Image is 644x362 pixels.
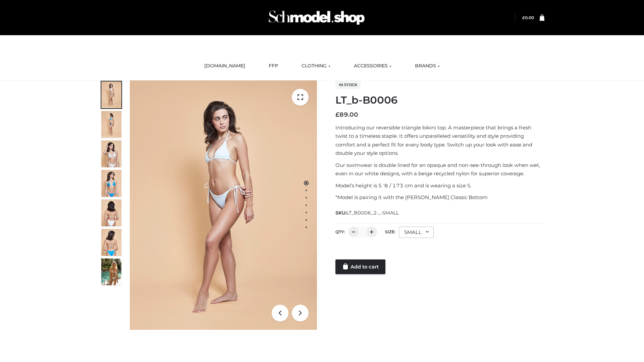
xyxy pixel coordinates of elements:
[101,81,121,108] img: ArielClassicBikiniTop_CloudNine_AzureSky_OW114ECO_1-scaled.jpg
[349,59,396,73] a: ACCESSORIES
[346,210,399,216] span: LT_B0006_2-_-SMALL
[335,94,544,106] h1: LT_b-B0006
[335,123,544,158] p: Introducing our reversible triangle bikini top. A masterpiece that brings a fresh twist to a time...
[101,140,121,167] img: ArielClassicBikiniTop_CloudNine_AzureSky_OW114ECO_3-scaled.jpg
[101,111,121,138] img: ArielClassicBikiniTop_CloudNine_AzureSky_OW114ECO_2-scaled.jpg
[199,59,250,73] a: [DOMAIN_NAME]
[297,59,335,73] a: CLOTHING
[335,209,399,217] span: SKU:
[522,15,534,20] bdi: 0.00
[266,4,367,31] img: Schmodel Admin 964
[399,227,434,238] div: SMALL
[101,258,121,285] img: Arieltop_CloudNine_AzureSky2.jpg
[130,80,317,330] img: ArielClassicBikiniTop_CloudNine_AzureSky_OW114ECO_1
[522,15,525,20] span: £
[385,229,395,234] label: Size:
[335,181,544,190] p: Model’s height is 5 ‘8 / 173 cm and is wearing a size S.
[335,81,361,89] span: In stock
[264,59,283,73] a: FFP
[335,111,358,118] bdi: 89.00
[101,229,121,256] img: ArielClassicBikiniTop_CloudNine_AzureSky_OW114ECO_8-scaled.jpg
[101,199,121,226] img: ArielClassicBikiniTop_CloudNine_AzureSky_OW114ECO_7-scaled.jpg
[335,193,544,202] p: *Model is pairing it with the [PERSON_NAME] Classic Bottom
[101,170,121,197] img: ArielClassicBikiniTop_CloudNine_AzureSky_OW114ECO_4-scaled.jpg
[335,161,544,178] p: Our swimwear is double lined for an opaque and non-see-through look when wet, even in our white d...
[335,259,385,274] a: Add to cart
[335,111,339,118] span: £
[410,59,445,73] a: BRANDS
[335,229,345,234] label: QTY:
[522,15,534,20] a: £0.00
